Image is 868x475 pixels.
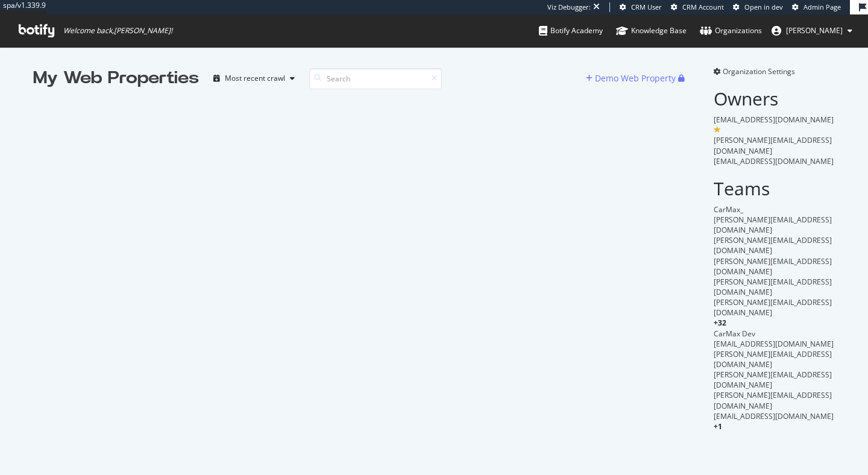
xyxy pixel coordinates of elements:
[786,25,843,36] span: adrianna
[671,2,724,12] a: CRM Account
[616,25,687,37] div: Knowledge Base
[714,277,832,297] span: [PERSON_NAME][EMAIL_ADDRESS][DOMAIN_NAME]
[744,2,783,11] span: Open in dev
[631,2,662,11] span: CRM User
[700,25,762,37] div: Organizations
[714,256,832,277] span: [PERSON_NAME][EMAIL_ADDRESS][DOMAIN_NAME]
[714,318,726,328] span: + 32
[714,339,834,349] span: [EMAIL_ADDRESS][DOMAIN_NAME]
[714,215,832,235] span: [PERSON_NAME][EMAIL_ADDRESS][DOMAIN_NAME]
[586,73,678,83] a: Demo Web Property
[714,421,722,432] span: + 1
[714,156,834,166] span: [EMAIL_ADDRESS][DOMAIN_NAME]
[33,66,199,90] div: My Web Properties
[804,2,841,11] span: Admin Page
[63,26,172,36] span: Welcome back, [PERSON_NAME] !
[547,2,591,12] div: Viz Debugger:
[682,2,724,11] span: CRM Account
[714,115,834,125] span: [EMAIL_ADDRESS][DOMAIN_NAME]
[539,25,603,37] div: Botify Academy
[714,411,834,421] span: [EMAIL_ADDRESS][DOMAIN_NAME]
[539,14,603,47] a: Botify Academy
[714,297,832,318] span: [PERSON_NAME][EMAIL_ADDRESS][DOMAIN_NAME]
[225,75,285,82] div: Most recent crawl
[209,69,300,88] button: Most recent crawl
[620,2,662,12] a: CRM User
[714,329,835,339] div: CarMax Dev
[714,135,832,156] span: [PERSON_NAME][EMAIL_ADDRESS][DOMAIN_NAME]
[714,204,835,215] div: CarMax_
[586,69,678,88] button: Demo Web Property
[309,68,442,89] input: Search
[714,178,835,198] h2: Teams
[714,89,835,109] h2: Owners
[714,390,832,411] span: [PERSON_NAME][EMAIL_ADDRESS][DOMAIN_NAME]
[714,235,832,256] span: [PERSON_NAME][EMAIL_ADDRESS][DOMAIN_NAME]
[714,370,832,390] span: [PERSON_NAME][EMAIL_ADDRESS][DOMAIN_NAME]
[723,66,795,77] span: Organization Settings
[762,21,862,40] button: [PERSON_NAME]
[616,14,687,47] a: Knowledge Base
[714,349,832,370] span: [PERSON_NAME][EMAIL_ADDRESS][DOMAIN_NAME]
[595,72,676,84] div: Demo Web Property
[700,14,762,47] a: Organizations
[733,2,783,12] a: Open in dev
[792,2,841,12] a: Admin Page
